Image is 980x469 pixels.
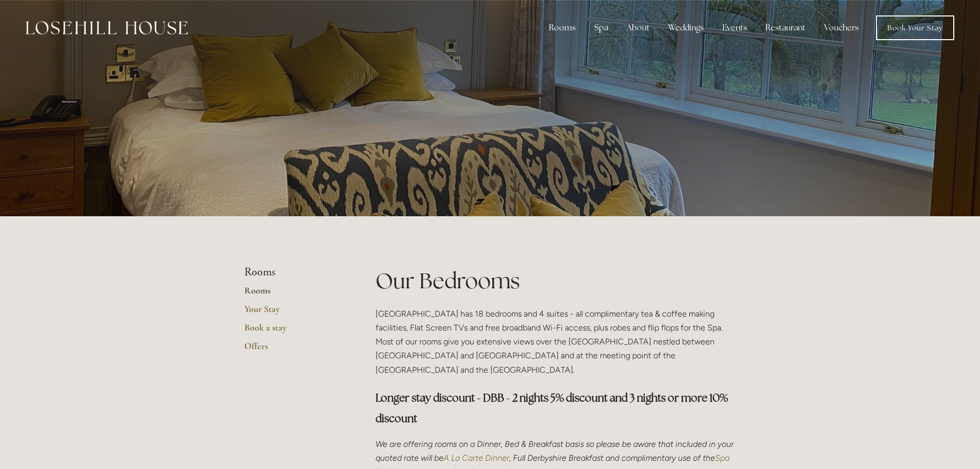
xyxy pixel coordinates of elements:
[376,391,730,425] strong: Longer stay discount - DBB - 2 nights 5% discount and 3 nights or more 10% discount
[244,322,343,340] a: Book a stay
[244,340,343,359] a: Offers
[509,453,715,463] em: , Full Derbyshire Breakfast and complimentary use of the
[376,439,736,463] em: We are offering rooms on a Dinner, Bed & Breakfast basis so please be aware that included in your...
[618,18,658,38] div: About
[26,21,188,34] img: Losehill House
[586,18,616,38] div: Spa
[757,18,814,38] div: Restaurant
[816,18,867,38] a: Vouchers
[376,307,736,377] p: [GEOGRAPHIC_DATA] has 18 bedrooms and 4 suites - all complimentary tea & coffee making facilities...
[876,15,954,40] a: Book Your Stay
[244,285,343,303] a: Rooms
[376,266,736,296] h1: Our Bedrooms
[541,18,584,38] div: Rooms
[443,453,509,463] a: A La Carte Dinner
[714,18,755,38] div: Events
[660,18,712,38] div: Weddings
[244,266,343,279] li: Rooms
[244,303,343,322] a: Your Stay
